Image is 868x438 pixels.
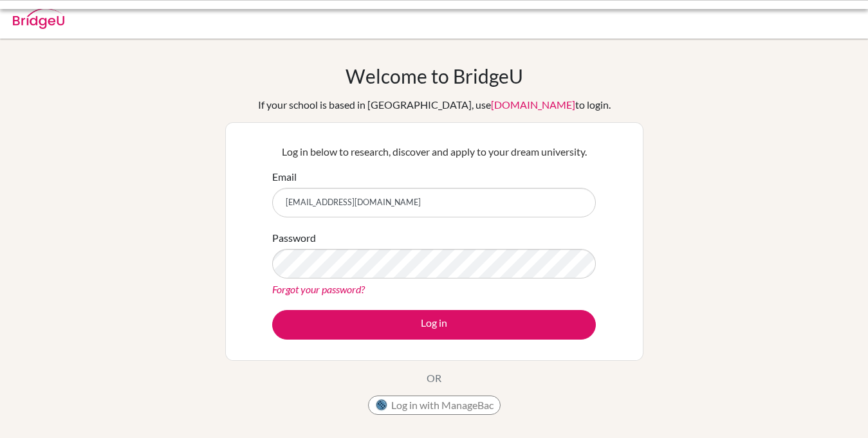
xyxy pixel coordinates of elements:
p: Log in below to research, discover and apply to your dream university. [272,144,596,160]
button: Log in with ManageBac [368,396,501,415]
label: Password [272,230,316,246]
h1: Welcome to BridgeU [346,64,523,87]
button: Log in [272,310,596,340]
img: Bridge-U [13,8,64,29]
a: [DOMAIN_NAME] [491,98,575,111]
p: OR [427,370,441,386]
label: Email [272,169,297,185]
div: If your school is based in [GEOGRAPHIC_DATA], use to login. [258,97,611,113]
a: Forgot your password? [272,283,365,295]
